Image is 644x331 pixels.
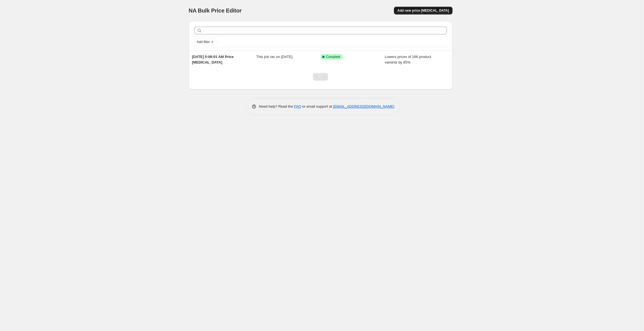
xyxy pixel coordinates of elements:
[194,39,217,45] button: Add filter
[192,55,234,64] span: [DATE] 5:08:01 AM Price [MEDICAL_DATA]
[397,8,449,13] span: Add new price [MEDICAL_DATA]
[385,55,431,64] span: Lowers prices of 166 product variants by 85%
[189,7,242,14] span: NA Bulk Price Editor
[301,104,333,108] span: or email support at
[294,104,301,108] a: FAQ
[259,104,294,108] span: Need help? Read the
[326,55,340,59] span: Complete
[394,7,452,14] button: Add new price [MEDICAL_DATA]
[313,73,328,81] nav: Pagination
[333,104,394,108] a: [EMAIL_ADDRESS][DOMAIN_NAME]
[256,55,293,59] span: This job ran on [DATE].
[197,40,210,44] span: Add filter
